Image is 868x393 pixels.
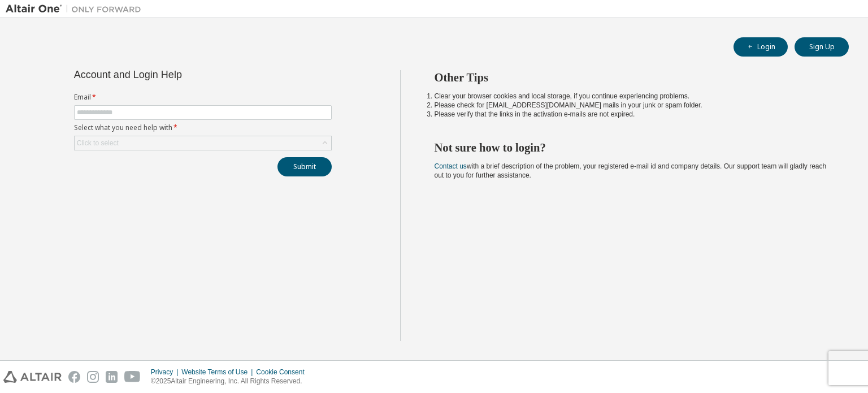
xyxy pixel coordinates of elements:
[151,377,311,386] p: © 2025 Altair Engineering, Inc. All Rights Reserved.
[181,368,256,377] div: Website Terms of Use
[435,101,829,110] li: Please check for [EMAIL_ADDRESS][DOMAIN_NAME] mails in your junk or spam folder.
[256,368,311,377] div: Cookie Consent
[74,70,280,79] div: Account and Login Help
[435,140,829,155] h2: Not sure how to login?
[75,136,331,150] div: Click to select
[277,157,332,176] button: Submit
[435,110,829,119] li: Please verify that the links in the activation e-mails are not expired.
[435,92,829,101] li: Clear your browser cookies and local storage, if you continue experiencing problems.
[3,371,62,383] img: altair_logo.svg
[734,37,788,57] button: Login
[435,162,827,179] span: with a brief description of the problem, your registered e-mail id and company details. Our suppo...
[106,371,118,383] img: linkedin.svg
[435,162,467,170] a: Contact us
[6,3,147,15] img: Altair One
[68,371,80,383] img: facebook.svg
[87,371,99,383] img: instagram.svg
[151,368,181,377] div: Privacy
[795,37,849,57] button: Sign Up
[124,371,141,383] img: youtube.svg
[435,70,829,85] h2: Other Tips
[77,139,119,148] div: Click to select
[74,123,332,132] label: Select what you need help with
[74,93,332,102] label: Email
